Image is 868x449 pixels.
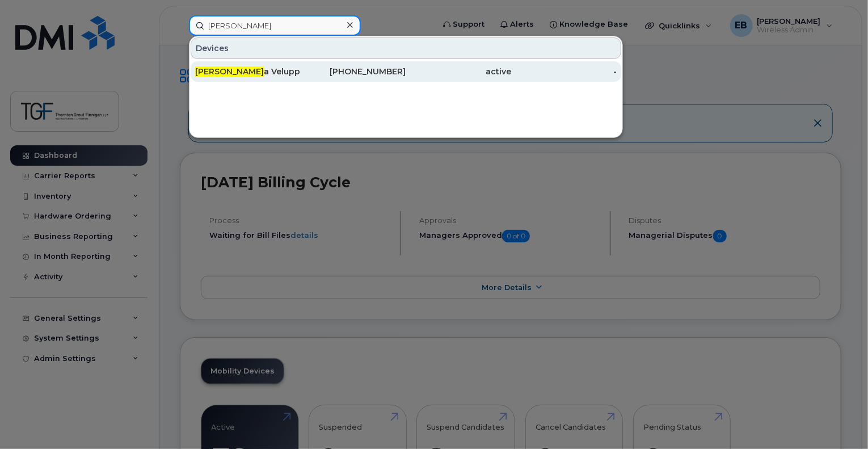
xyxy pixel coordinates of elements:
[301,66,406,77] div: [PHONE_NUMBER]
[511,66,617,77] div: -
[191,37,621,59] div: Devices
[191,61,621,82] a: [PERSON_NAME]a Veluppillai[PHONE_NUMBER]active-
[195,66,301,77] div: a Veluppillai
[406,66,512,77] div: active
[195,66,264,77] span: [PERSON_NAME]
